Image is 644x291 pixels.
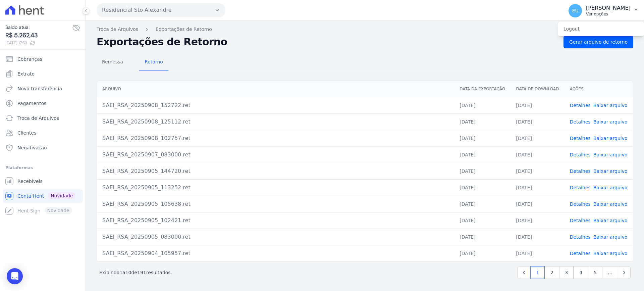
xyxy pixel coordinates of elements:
[570,234,591,240] a: Detalhes
[593,136,628,141] a: Baixar arquivo
[97,37,558,47] h2: Exportações de Retorno
[511,196,565,212] td: [DATE]
[5,40,72,46] span: [DATE] 17:53
[141,55,167,68] span: Retorno
[3,175,83,188] a: Recebíveis
[139,54,168,71] a: Retorno
[570,168,591,174] a: Detalhes
[98,55,127,68] span: Remessa
[593,168,628,174] a: Baixar arquivo
[454,179,511,196] td: [DATE]
[602,266,618,279] span: …
[97,54,128,71] a: Remessa
[137,270,146,275] span: 191
[570,119,591,125] a: Detalhes
[570,251,591,256] a: Detalhes
[17,100,46,107] span: Pagamentos
[570,218,591,223] a: Detalhes
[17,56,42,62] span: Cobranças
[17,193,44,199] span: Conta Hent
[102,216,449,225] div: SAEI_RSA_20250905_102421.ret
[574,266,588,279] a: 4
[17,115,59,122] span: Troca de Arquivos
[593,152,628,157] a: Baixar arquivo
[17,85,62,92] span: Nova transferência
[102,118,449,126] div: SAEI_RSA_20250908_125112.ret
[618,266,631,279] a: Next
[102,101,449,109] div: SAEI_RSA_20250908_152722.ret
[454,130,511,146] td: [DATE]
[99,269,172,276] p: Exibindo a de resultados.
[17,70,35,77] span: Extrato
[570,136,591,141] a: Detalhes
[3,189,83,203] a: Conta Hent Novidade
[588,266,602,279] a: 5
[593,234,628,240] a: Baixar arquivo
[3,82,83,95] a: Nova transferência
[454,81,511,97] th: Data da Exportação
[3,126,83,140] a: Clientes
[97,81,454,97] th: Arquivo
[3,67,83,81] a: Extrato
[3,111,83,125] a: Troca de Arquivos
[454,113,511,130] td: [DATE]
[570,185,591,190] a: Detalhes
[97,26,138,33] a: Troca de Arquivos
[570,201,591,207] a: Detalhes
[454,229,511,245] td: [DATE]
[586,5,631,11] p: [PERSON_NAME]
[593,218,628,223] a: Baixar arquivo
[569,39,628,45] span: Gerar arquivo de retorno
[511,81,565,97] th: Data de Download
[102,184,449,192] div: SAEI_RSA_20250905_113252.ret
[586,11,631,17] p: Ver opções
[563,1,644,20] button: EU [PERSON_NAME] Ver opções
[17,178,43,185] span: Recebíveis
[511,245,565,261] td: [DATE]
[558,23,644,35] a: Logout
[102,134,449,142] div: SAEI_RSA_20250908_102757.ret
[5,164,80,172] div: Plataformas
[511,229,565,245] td: [DATE]
[518,266,530,279] a: Previous
[545,266,559,279] a: 2
[593,185,628,190] a: Baixar arquivo
[572,8,579,13] span: EU
[48,192,75,199] span: Novidade
[563,36,633,48] a: Gerar arquivo de retorno
[511,113,565,130] td: [DATE]
[156,26,212,33] a: Exportações de Retorno
[5,52,80,217] nav: Sidebar
[559,266,574,279] a: 3
[102,249,449,257] div: SAEI_RSA_20250904_105957.ret
[570,152,591,157] a: Detalhes
[102,233,449,241] div: SAEI_RSA_20250905_083000.ret
[593,201,628,207] a: Baixar arquivo
[102,167,449,175] div: SAEI_RSA_20250905_144720.ret
[593,119,628,125] a: Baixar arquivo
[454,245,511,261] td: [DATE]
[511,163,565,179] td: [DATE]
[102,200,449,208] div: SAEI_RSA_20250905_105638.ret
[97,26,633,33] nav: Breadcrumb
[511,212,565,229] td: [DATE]
[7,268,23,284] div: Open Intercom Messenger
[454,163,511,179] td: [DATE]
[511,130,565,146] td: [DATE]
[593,103,628,108] a: Baixar arquivo
[511,179,565,196] td: [DATE]
[97,3,225,17] button: Residencial Sto Alexandre
[454,146,511,163] td: [DATE]
[530,266,545,279] a: 1
[454,196,511,212] td: [DATE]
[3,52,83,66] a: Cobranças
[5,31,72,40] span: R$ 5.262,43
[454,212,511,229] td: [DATE]
[119,270,122,275] span: 1
[3,97,83,110] a: Pagamentos
[125,270,131,275] span: 10
[593,251,628,256] a: Baixar arquivo
[3,141,83,154] a: Negativação
[570,103,591,108] a: Detalhes
[454,97,511,113] td: [DATE]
